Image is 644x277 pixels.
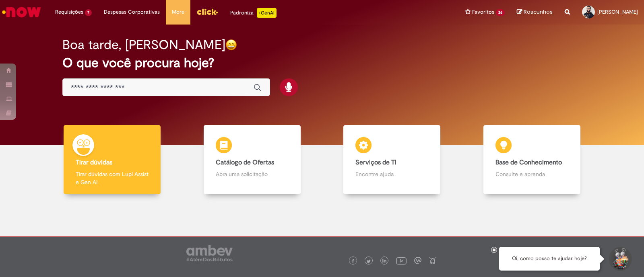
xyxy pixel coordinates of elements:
[517,8,553,16] a: Rascunhos
[597,8,638,15] span: [PERSON_NAME]
[257,8,277,18] p: +GenAi
[414,257,421,264] img: logo_footer_workplace.png
[472,8,494,16] span: Favoritos
[172,8,184,16] span: More
[85,9,92,16] span: 7
[462,125,602,195] a: Base de Conhecimento Consulte e aprenda
[42,125,182,195] a: Tirar dúvidas Tirar dúvidas com Lupi Assist e Gen Ai
[351,259,355,263] img: logo_footer_facebook.png
[182,125,322,195] a: Catálogo de Ofertas Abra uma solicitação
[62,38,225,52] h2: Boa tarde, [PERSON_NAME]
[322,125,462,195] a: Serviços de TI Encontre ajuda
[216,170,289,178] p: Abra uma solicitação
[396,255,407,266] img: logo_footer_youtube.png
[104,8,160,16] span: Despesas Corporativas
[608,247,632,271] button: Iniciar Conversa de Suporte
[499,247,600,271] div: Oi, como posso te ajudar hoje?
[216,158,274,166] b: Catálogo de Ofertas
[429,257,436,264] img: logo_footer_naosei.png
[76,170,149,186] p: Tirar dúvidas com Lupi Assist e Gen Ai
[355,170,428,178] p: Encontre ajuda
[186,245,233,261] img: logo_footer_ambev_rotulo_gray.png
[230,8,277,18] div: Padroniza
[495,158,562,166] b: Base de Conhecimento
[76,158,112,166] b: Tirar dúvidas
[367,259,371,263] img: logo_footer_twitter.png
[225,39,237,51] img: happy-face.png
[524,8,553,16] span: Rascunhos
[196,6,218,18] img: click_logo_yellow_360x200.png
[382,259,386,264] img: logo_footer_linkedin.png
[1,4,42,20] img: ServiceNow
[495,170,568,178] p: Consulte e aprenda
[496,9,505,16] span: 26
[62,56,582,70] h2: O que você procura hoje?
[55,8,83,16] span: Requisições
[355,158,396,166] b: Serviços de TI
